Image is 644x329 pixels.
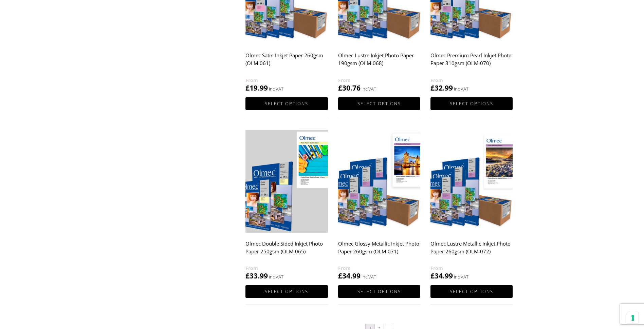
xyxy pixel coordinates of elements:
span: £ [430,83,435,93]
a: Select options for “Olmec Lustre Metallic Inkjet Photo Paper 260gsm (OLM-072)” [430,285,513,298]
bdi: 34.99 [338,271,361,280]
a: Select options for “Olmec Premium Pearl Inkjet Photo Paper 310gsm (OLM-070)” [430,97,513,110]
span: £ [338,83,342,93]
span: £ [245,271,250,280]
h2: Olmec Double Sided Inkjet Photo Paper 250gsm (OLM-065) [245,237,328,264]
a: Select options for “Olmec Double Sided Inkjet Photo Paper 250gsm (OLM-065)” [245,285,328,298]
a: Olmec Glossy Metallic Inkjet Photo Paper 260gsm (OLM-071) £34.99 [338,130,420,281]
img: Olmec Double Sided Inkjet Photo Paper 250gsm (OLM-065) [245,130,328,233]
a: Select options for “Olmec Lustre Inkjet Photo Paper 190gsm (OLM-068)” [338,97,420,110]
h2: Olmec Satin Inkjet Paper 260gsm (OLM-061) [245,49,328,76]
bdi: 32.99 [430,83,453,93]
h2: Olmec Lustre Inkjet Photo Paper 190gsm (OLM-068) [338,49,420,76]
img: Olmec Glossy Metallic Inkjet Photo Paper 260gsm (OLM-071) [338,130,420,233]
span: £ [338,271,342,280]
h2: Olmec Lustre Metallic Inkjet Photo Paper 260gsm (OLM-072) [430,237,513,264]
bdi: 33.99 [245,271,268,280]
a: Select options for “Olmec Satin Inkjet Paper 260gsm (OLM-061)” [245,97,328,110]
bdi: 19.99 [245,83,268,93]
button: Your consent preferences for tracking technologies [627,312,639,324]
bdi: 34.99 [430,271,453,280]
bdi: 30.76 [338,83,361,93]
a: Olmec Lustre Metallic Inkjet Photo Paper 260gsm (OLM-072) £34.99 [430,130,513,281]
h2: Olmec Premium Pearl Inkjet Photo Paper 310gsm (OLM-070) [430,49,513,76]
h2: Olmec Glossy Metallic Inkjet Photo Paper 260gsm (OLM-071) [338,237,420,264]
span: £ [430,271,435,280]
a: Select options for “Olmec Glossy Metallic Inkjet Photo Paper 260gsm (OLM-071)” [338,285,420,298]
img: Olmec Lustre Metallic Inkjet Photo Paper 260gsm (OLM-072) [430,130,513,233]
a: Olmec Double Sided Inkjet Photo Paper 250gsm (OLM-065) £33.99 [245,130,328,281]
span: £ [245,83,250,93]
